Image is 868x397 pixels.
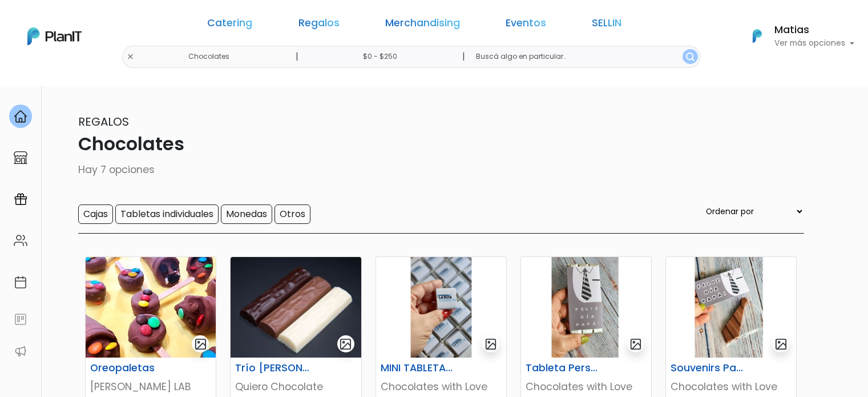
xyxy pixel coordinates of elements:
[27,27,82,45] img: PlanIt Logo
[592,18,621,32] a: SELLIN
[385,18,460,32] a: Merchandising
[462,50,465,63] p: |
[381,379,502,394] p: Chocolates with Love
[64,130,804,158] p: Chocolates
[14,275,27,289] img: calendar-87d922413cdce8b2cf7b7f5f62616a5cf9e4887200fb71536465627b3292af00.svg
[64,113,804,130] p: Regalos
[774,39,854,47] p: Ver más opciones
[14,193,27,206] img: campaigns-02234683943229c281be62815700db0a1741e53638e28bf9629b52c665b00959.svg
[519,362,609,374] h6: Tableta Personalizada Para Papá
[274,204,310,224] input: Otros
[14,312,27,326] img: feedback-78b5a0c8f98aac82b08bfc38622c3050aee476f2c9584af64705fc4e61158814.svg
[14,110,27,123] img: home-e721727adea9d79c4d83392d1f703f7f8bce08238fde08b1acbfd93340b81755.svg
[666,257,796,358] img: thumb_image__copia___copia___copia___copia___copia___copia___copia___copia_-Photoroom__8_.jpg
[14,234,27,247] img: people-662611757002400ad9ed0e3c099ab2801c6687ba6c219adb57efc949bc21e19d.svg
[231,257,361,358] img: thumb_tableta_chocolate_2.JPG
[629,338,643,351] img: gallery-light
[376,257,506,358] img: thumb_Dise%C3%B1o_sin_t%C3%ADtulo__10_.png
[467,46,700,68] input: Buscá algo en particular..
[221,204,272,224] input: Monedas
[745,23,770,49] img: PlanIt Logo
[207,18,252,32] a: Catering
[235,379,356,394] p: Quiero Chocolate
[526,379,647,394] p: Chocolates with Love
[194,338,207,351] img: gallery-light
[671,379,792,394] p: Chocolates with Love
[521,257,651,358] img: thumb_image__copia___copia___copia___copia___copia___copia___copia___copia_-Photoroom__7_.jpg
[298,18,340,32] a: Regalos
[296,50,298,63] p: |
[83,362,173,374] h6: Oreopaletas
[774,338,788,351] img: gallery-light
[374,362,464,374] h6: MINI TABLETAS PERSONALIZADAS
[339,338,352,351] img: gallery-light
[90,379,211,394] p: [PERSON_NAME] LAB
[14,151,27,165] img: marketplace-4ceaa7011d94191e9ded77b95e3339b90024bf715f7c57f8cf31f2d8c509eaba.svg
[228,362,318,374] h6: Trío [PERSON_NAME]
[485,338,498,351] img: gallery-light
[127,53,134,61] img: close-6986928ebcb1d6c9903e3b54e860dbc4d054630f23adef3a32610726dff6a82b.svg
[686,53,695,61] img: search_button-432b6d5273f82d61273b3651a40e1bd1b912527efae98b1b7a1b2c0702e16a8d.svg
[738,21,854,51] button: PlanIt Logo Matias Ver más opciones
[506,18,546,32] a: Eventos
[115,204,219,224] input: Tabletas individuales
[14,344,27,358] img: partners-52edf745621dab592f3b2c58e3bca9d71375a7ef29c3b500c9f145b62cc070d4.svg
[86,257,216,358] img: thumb_paletas.jpg
[78,204,113,224] input: Cajas
[664,362,754,374] h6: Souvenirs Para Papá
[774,25,854,35] h6: Matias
[64,162,804,177] p: Hay 7 opciones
